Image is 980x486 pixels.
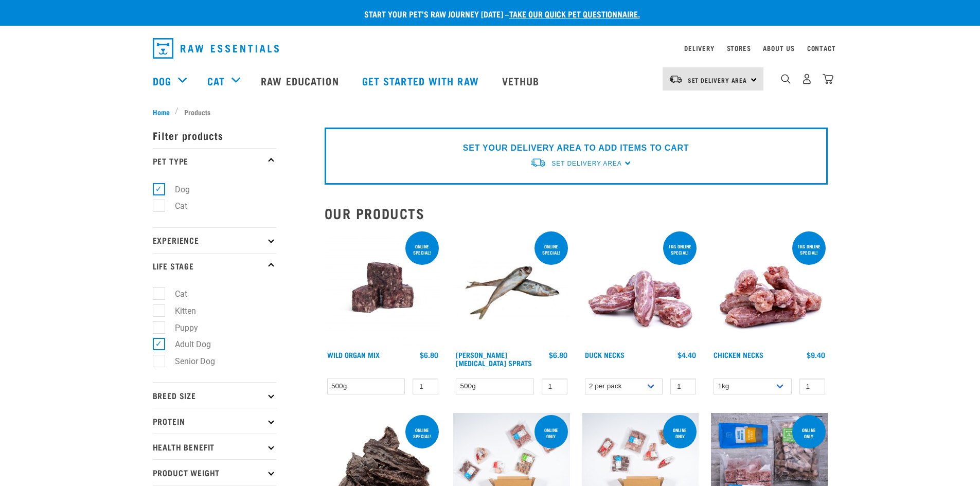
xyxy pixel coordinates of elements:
img: home-icon-1@2x.png [781,74,791,84]
p: Protein [153,408,276,434]
a: Duck Necks [585,353,625,356]
img: Jack Mackarel Sparts Raw Fish For Dogs [453,229,570,346]
a: Wild Organ Mix [327,353,380,356]
img: home-icon@2x.png [823,74,833,84]
span: Set Delivery Area [688,78,747,82]
input: 1 [670,379,696,394]
div: Online Only [663,422,697,444]
p: Experience [153,227,276,253]
a: Vethub [492,60,553,101]
a: Contact [807,46,836,50]
label: Cat [158,200,191,212]
label: Dog [158,183,194,196]
img: user.png [801,74,812,84]
div: $4.40 [678,351,696,359]
p: Breed Size [153,382,276,408]
div: $6.80 [549,351,567,359]
a: Raw Education [251,60,351,101]
a: Dog [153,73,171,88]
label: Puppy [158,321,202,334]
div: ONLINE SPECIAL! [405,422,439,444]
input: 1 [413,379,438,394]
img: van-moving.png [669,75,683,84]
span: Set Delivery Area [551,160,621,167]
div: $6.80 [420,351,438,359]
img: Pile Of Chicken Necks For Pets [711,229,828,346]
div: ONLINE SPECIAL! [534,239,568,260]
p: Life Stage [153,253,276,279]
p: SET YOUR DELIVERY AREA TO ADD ITEMS TO CART [463,142,689,154]
label: Cat [158,287,191,300]
p: Filter products [153,122,276,148]
input: 1 [799,379,825,394]
p: Pet Type [153,148,276,174]
div: $9.40 [807,351,825,359]
input: 1 [542,379,567,394]
div: 1kg online special! [792,239,826,260]
a: Cat [207,73,225,88]
nav: breadcrumbs [153,106,828,117]
nav: dropdown navigation [145,34,836,63]
label: Adult Dog [158,338,215,351]
p: Product Weight [153,459,276,485]
a: Chicken Necks [714,353,763,356]
div: Online Only [534,422,568,444]
div: online only [792,422,826,444]
h2: Our Products [325,205,828,221]
a: Stores [727,46,751,50]
span: Home [153,106,170,117]
div: ONLINE SPECIAL! [405,239,439,260]
img: Raw Essentials Logo [153,38,279,59]
label: Senior Dog [158,355,219,368]
label: Kitten [158,304,200,317]
p: Health Benefit [153,434,276,459]
a: Get started with Raw [352,60,492,101]
a: Home [153,106,175,117]
img: van-moving.png [530,157,546,168]
a: About Us [763,46,794,50]
a: Delivery [684,46,714,50]
img: Wild Organ Mix [325,229,441,346]
div: 1kg online special! [663,239,697,260]
a: take our quick pet questionnaire. [509,11,640,16]
img: Pile Of Duck Necks For Pets [582,229,699,346]
a: [PERSON_NAME][MEDICAL_DATA] Sprats [456,353,532,365]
